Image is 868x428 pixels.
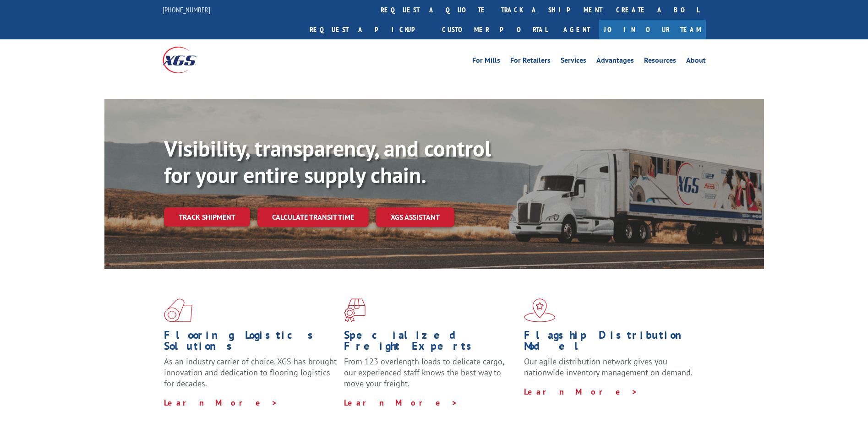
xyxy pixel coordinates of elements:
[164,356,337,389] span: As an industry carrier of choice, XGS has brought innovation and dedication to flooring logistics...
[376,207,454,227] a: XGS ASSISTANT
[164,397,278,408] a: Learn More >
[596,57,634,67] a: Advantages
[472,57,500,67] a: For Mills
[344,397,458,408] a: Learn More >
[510,57,551,67] a: For Retailers
[344,356,517,397] p: From 123 overlength loads to delicate cargo, our experienced staff knows the best way to move you...
[164,207,250,227] a: Track shipment
[561,57,586,67] a: Services
[435,20,554,39] a: Customer Portal
[257,207,369,227] a: Calculate transit time
[599,20,706,39] a: Join Our Team
[554,20,599,39] a: Agent
[524,330,697,356] h1: Flagship Distribution Model
[164,298,192,322] img: xgs-icon-total-supply-chain-intelligence-red
[164,134,491,189] b: Visibility, transparency, and control for your entire supply chain.
[524,386,638,397] a: Learn More >
[644,57,676,67] a: Resources
[164,330,337,356] h1: Flooring Logistics Solutions
[524,356,693,378] span: Our agile distribution network gives you nationwide inventory management on demand.
[344,298,366,322] img: xgs-icon-focused-on-flooring-red
[686,57,706,67] a: About
[303,20,435,39] a: Request a pickup
[524,298,556,322] img: xgs-icon-flagship-distribution-model-red
[163,5,210,14] a: [PHONE_NUMBER]
[344,330,517,356] h1: Specialized Freight Experts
